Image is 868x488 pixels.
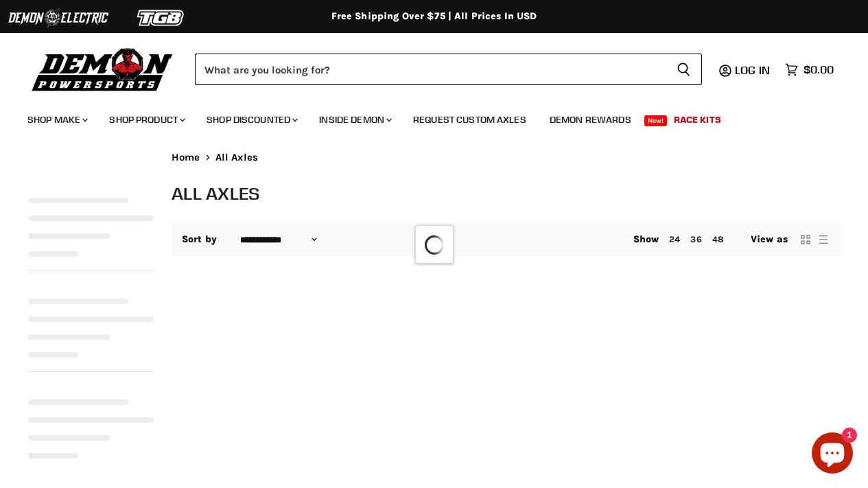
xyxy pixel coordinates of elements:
[403,106,537,134] a: Request Custom Axles
[729,64,778,76] a: Log in
[804,63,834,76] span: $0.00
[778,60,841,80] a: $0.00
[17,100,830,134] ul: Main menu
[309,106,400,134] a: Inside Demon
[664,106,731,134] a: Race Kits
[644,115,668,126] span: New!
[182,234,217,245] label: Sort by
[666,54,702,85] button: Search
[195,54,702,85] form: Product
[751,234,788,245] span: View as
[7,5,110,31] img: Demon Electric Logo 2
[808,432,857,477] inbox-online-store-chat: Shopify online store chat
[172,152,841,163] nav: Breadcrumbs
[539,106,642,134] a: Demon Rewards
[690,234,701,244] a: 36
[712,234,723,244] a: 48
[27,45,178,93] img: Demon Powersports
[172,222,841,257] nav: Collection utilities
[195,54,666,85] input: Search
[172,182,841,205] h1: All Axles
[99,106,193,134] a: Shop Product
[196,106,306,134] a: Shop Discounted
[110,5,213,31] img: TGB Logo 2
[735,63,770,77] span: Log in
[633,233,659,245] span: Show
[172,152,200,163] a: Home
[17,106,96,134] a: Shop Make
[669,234,680,244] a: 24
[215,152,258,163] span: All Axles
[799,233,812,246] button: grid view
[817,233,830,246] button: list view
